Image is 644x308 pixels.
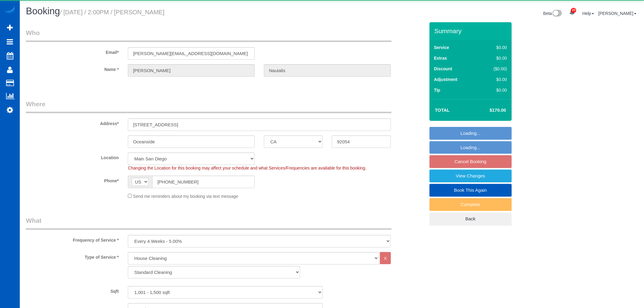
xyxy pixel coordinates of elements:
[26,28,391,42] legend: Who
[21,176,123,184] label: Phone*
[332,135,390,148] input: Zip Code*
[21,47,123,55] label: Email*
[435,107,450,113] strong: Total
[60,9,164,16] small: / [DATE] / 2:00PM / [PERSON_NAME]
[264,64,391,77] input: Last Name*
[434,87,440,93] label: Tip
[128,166,366,170] span: Changing the Location for this booking may affect your schedule and what Services/Frequencies are...
[21,286,123,294] label: Sqft
[571,8,576,13] span: 20
[598,11,636,16] a: [PERSON_NAME]
[582,11,594,16] a: Help
[26,100,391,113] legend: Where
[434,27,509,34] h3: Summary
[481,44,507,51] div: $0.00
[26,6,60,16] span: Booking
[471,108,506,113] h4: $170.00
[21,252,123,260] label: Type of Service *
[429,184,512,197] a: Book This Again
[128,64,255,77] input: First Name*
[481,76,507,82] div: $0.00
[128,135,255,148] input: City*
[21,152,123,161] label: Location
[4,6,16,15] img: Automaid Logo
[21,64,123,72] label: Name *
[434,44,449,51] label: Service
[481,55,507,61] div: $0.00
[429,170,512,182] a: View Changes
[481,66,507,72] div: ($0.00)
[128,47,255,60] input: Email*
[434,76,457,82] label: Adjustment
[21,118,123,127] label: Address*
[152,176,255,188] input: Phone*
[429,212,512,225] a: Back
[133,194,238,199] span: Send me reminders about my booking via text message
[552,10,562,18] img: New interface
[26,216,391,230] legend: What
[481,87,507,93] div: $0.00
[543,11,562,16] a: Beta
[434,55,447,61] label: Extras
[434,66,452,72] label: Discount
[566,6,578,19] a: 20
[21,235,123,243] label: Frequency of Service *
